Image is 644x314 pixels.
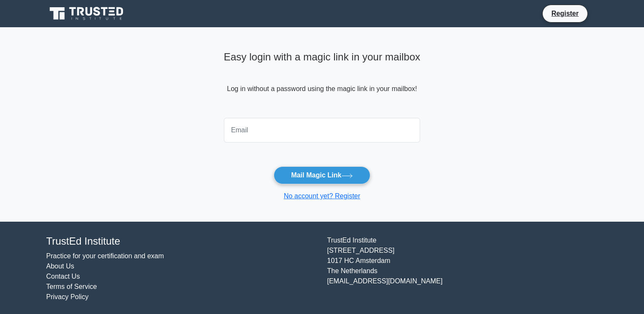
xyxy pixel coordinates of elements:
[46,283,97,290] a: Terms of Service
[224,51,421,63] h4: Easy login with a magic link in your mailbox
[284,192,361,200] a: No account yet? Register
[46,252,164,260] a: Practice for your certification and exam
[322,235,603,302] div: TrustEd Institute [STREET_ADDRESS] 1017 HC Amsterdam The Netherlands [EMAIL_ADDRESS][DOMAIN_NAME]
[546,8,584,19] a: Register
[46,263,74,270] a: About Us
[274,166,370,184] button: Mail Magic Link
[224,48,421,114] div: Log in without a password using the magic link in your mailbox!
[224,118,421,143] input: Email
[46,235,317,248] h4: TrustEd Institute
[46,273,80,280] a: Contact Us
[46,293,89,300] a: Privacy Policy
